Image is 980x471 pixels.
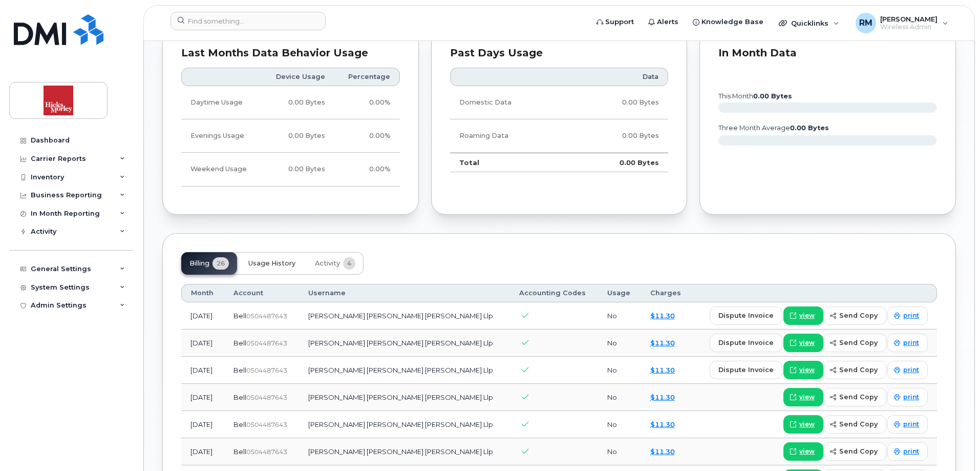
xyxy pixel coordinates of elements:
[181,48,400,58] div: Last Months Data Behavior Usage
[753,92,792,100] tspan: 0.00 Bytes
[790,124,829,132] tspan: 0.00 Bytes
[650,312,675,320] a: $11.30
[233,420,246,428] span: Bell
[181,411,224,438] td: [DATE]
[248,259,295,268] span: Usage History
[181,284,224,302] th: Month
[783,442,823,461] a: view
[718,365,774,375] span: dispute invoice
[903,393,919,402] span: print
[859,17,872,29] span: RM
[450,48,669,58] div: Past Days Usage
[598,284,641,302] th: Usage
[598,384,641,411] td: No
[181,384,224,411] td: [DATE]
[246,366,287,374] span: 0504487643
[570,68,668,86] th: Data
[686,12,771,32] a: Knowledge Base
[233,393,246,401] span: Bell
[903,338,919,347] span: print
[246,394,287,401] span: 0504487643
[783,334,823,352] a: view
[650,366,675,374] a: $11.30
[823,361,886,379] button: send copy
[605,17,634,27] span: Support
[181,357,224,384] td: [DATE]
[650,447,675,456] a: $11.30
[823,442,886,461] button: send copy
[233,447,246,456] span: Bell
[710,334,782,352] button: dispute invoice
[262,119,334,153] td: 0.00 Bytes
[903,365,919,375] span: print
[839,446,878,456] span: send copy
[171,12,326,30] input: Find something...
[903,311,919,320] span: print
[887,306,928,325] a: print
[641,284,692,302] th: Charges
[848,13,955,33] div: Ronan McAvoy
[262,68,334,86] th: Device Usage
[823,388,886,406] button: send copy
[262,153,334,186] td: 0.00 Bytes
[718,92,792,100] text: this month
[710,306,782,325] button: dispute invoice
[772,13,846,33] div: Quicklinks
[710,361,782,379] button: dispute invoice
[598,357,641,384] td: No
[887,361,928,379] a: print
[598,330,641,357] td: No
[246,448,287,456] span: 0504487643
[718,311,774,320] span: dispute invoice
[299,330,509,357] td: [PERSON_NAME] [PERSON_NAME] [PERSON_NAME] Llp
[598,302,641,330] td: No
[246,421,287,428] span: 0504487643
[450,86,570,119] td: Domestic Data
[650,339,675,347] a: $11.30
[315,259,340,268] span: Activity
[598,438,641,465] td: No
[334,68,400,86] th: Percentage
[450,153,570,172] td: Total
[657,17,678,27] span: Alerts
[839,365,878,375] span: send copy
[783,388,823,406] a: view
[783,361,823,379] a: view
[718,338,774,347] span: dispute invoice
[233,366,246,374] span: Bell
[299,302,509,330] td: [PERSON_NAME] [PERSON_NAME] [PERSON_NAME] Llp
[839,338,878,347] span: send copy
[224,284,299,302] th: Account
[839,311,878,320] span: send copy
[880,15,938,23] span: [PERSON_NAME]
[589,12,641,32] a: Support
[181,438,224,465] td: [DATE]
[880,23,938,31] span: Wireless Admin
[935,426,972,463] iframe: Messenger Launcher
[823,306,886,325] button: send copy
[299,357,509,384] td: [PERSON_NAME] [PERSON_NAME] [PERSON_NAME] Llp
[181,119,262,153] td: Evenings Usage
[799,447,815,456] span: view
[799,365,815,375] span: view
[334,86,400,119] td: 0.00%
[233,339,246,347] span: Bell
[510,284,598,302] th: Accounting Codes
[598,411,641,438] td: No
[181,153,400,186] tr: Friday from 6:00pm to Monday 8:00am
[887,415,928,434] a: print
[570,86,668,119] td: 0.00 Bytes
[343,257,355,270] span: 4
[799,311,815,320] span: view
[299,438,509,465] td: [PERSON_NAME] [PERSON_NAME] [PERSON_NAME] Llp
[299,384,509,411] td: [PERSON_NAME] [PERSON_NAME] [PERSON_NAME] Llp
[887,442,928,461] a: print
[791,19,828,27] span: Quicklinks
[299,411,509,438] td: [PERSON_NAME] [PERSON_NAME] [PERSON_NAME] Llp
[783,415,823,434] a: view
[823,334,886,352] button: send copy
[799,420,815,429] span: view
[570,119,668,153] td: 0.00 Bytes
[181,302,224,330] td: [DATE]
[823,415,886,434] button: send copy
